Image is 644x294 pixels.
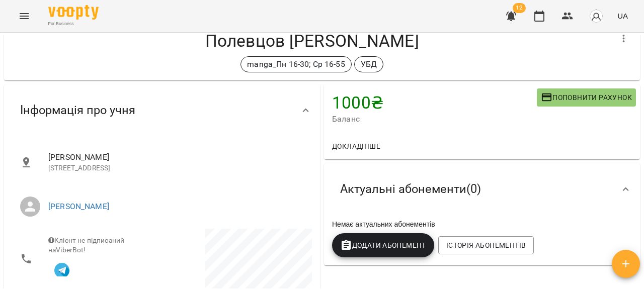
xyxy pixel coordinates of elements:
a: [PERSON_NAME] [48,202,109,211]
p: manga_Пн 16-30; Ср 16-55 [247,58,345,70]
h4: Полевцов [PERSON_NAME] [12,31,612,51]
span: [PERSON_NAME] [48,151,304,163]
span: Додати Абонемент [340,239,426,251]
button: Докладніше [328,137,384,155]
div: Немає актуальних абонементів [330,217,634,231]
p: УБД [361,58,377,70]
span: Актуальні абонементи ( 0 ) [340,181,481,197]
button: UA [613,7,632,25]
div: Актуальні абонементи(0) [324,163,640,215]
h4: 1000 ₴ [332,92,537,113]
span: For Business [48,21,99,27]
div: УБД [354,56,383,72]
img: Voopty Logo [48,5,99,20]
button: Історія абонементів [438,236,534,254]
button: Клієнт підписаний на VooptyBot [48,255,75,282]
span: Історія абонементів [446,239,526,251]
span: Баланс [332,113,537,125]
span: 12 [513,3,526,13]
div: manga_Пн 16-30; Ср 16-55 [240,56,352,72]
button: Поповнити рахунок [537,88,636,107]
img: avatar_s.png [589,9,603,23]
span: UA [617,11,628,21]
span: Інформація про учня [20,103,135,118]
img: Telegram [54,263,69,278]
button: Додати Абонемент [332,233,434,257]
span: Поповнити рахунок [541,91,632,104]
p: [STREET_ADDRESS] [48,163,304,173]
span: Клієнт не підписаний на ViberBot! [48,236,124,254]
span: Докладніше [332,140,380,152]
div: Інформація про учня [4,84,320,136]
button: Menu [12,4,36,28]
